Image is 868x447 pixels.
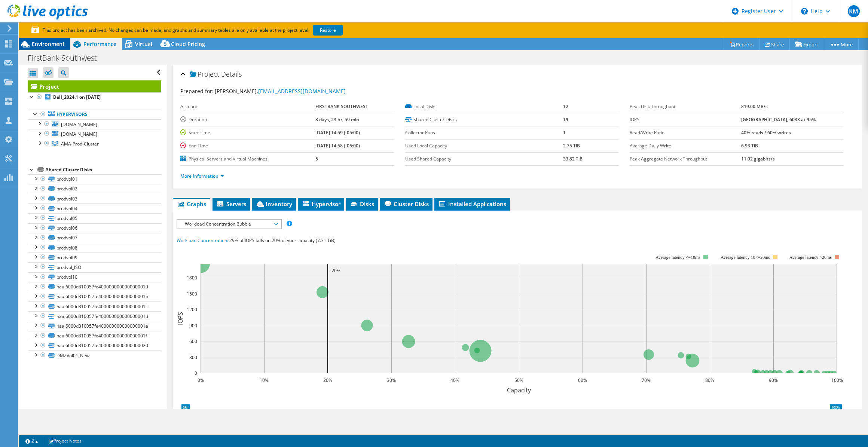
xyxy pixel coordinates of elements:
[215,88,346,95] span: [PERSON_NAME],
[181,220,277,229] span: Workload Concentration Bubble
[260,377,269,383] text: 10%
[721,255,770,260] tspan: Average latency 10<=20ms
[189,338,197,345] text: 600
[229,237,336,244] span: 29% of IOPS falls on 20% of your capacity (7.31 TiB)
[187,275,197,281] text: 1800
[801,8,808,15] svg: \n
[507,386,531,394] text: Capacity
[171,40,205,48] span: Cloud Pricing
[28,311,161,321] a: naa.6000d310057fe400000000000000001d
[831,377,843,383] text: 100%
[302,200,340,208] span: Hypervisor
[135,40,152,48] span: Virtual
[28,301,161,311] a: naa.6000d310057fe400000000000000001c
[28,223,161,233] a: prodvol06
[28,203,161,213] a: prodvol04
[28,292,161,301] a: naa.6000d310057fe400000000000000001b
[28,213,161,223] a: prodvol05
[438,200,506,208] span: Installed Applications
[180,88,214,95] label: Prepared for:
[28,194,161,203] a: prodvol03
[741,143,758,149] b: 6.93 TiB
[43,436,87,446] a: Project Notes
[28,252,161,262] a: prodvol09
[180,116,315,123] label: Duration
[563,156,583,162] b: 33.82 TiB
[315,103,368,110] b: FIRSTBANK SOUTHWEST
[630,103,741,110] label: Peak Disk Throughput
[46,165,161,174] div: Shared Cluster Disks
[177,237,228,244] span: Workload Concentration:
[630,116,741,123] label: IOPS
[769,377,778,383] text: 90%
[405,129,563,137] label: Collector Runs
[28,110,161,119] a: Hypervisors
[405,155,563,163] label: Used Shared Capacity
[180,155,315,163] label: Physical Servers and Virtual Machines
[198,377,204,383] text: 0%
[28,282,161,292] a: naa.6000d310057fe4000000000000000019
[655,255,700,260] tspan: Average latency <=10ms
[28,129,161,139] a: [DOMAIN_NAME]
[28,272,161,282] a: prodvol10
[189,322,197,329] text: 900
[28,80,161,92] a: Project
[705,377,714,383] text: 80%
[61,131,97,137] span: [DOMAIN_NAME]
[189,354,197,361] text: 300
[61,121,97,128] span: [DOMAIN_NAME]
[741,156,775,162] b: 11.02 gigabits/s
[180,129,315,137] label: Start Time
[514,377,523,383] text: 50%
[180,142,315,150] label: End Time
[28,139,161,149] a: AMA-Prod-Cluster
[724,39,759,50] a: Reports
[563,129,566,136] b: 1
[563,116,568,123] b: 19
[383,200,429,208] span: Cluster Disks
[630,155,741,163] label: Peak Aggregate Network Throughput
[216,200,246,208] span: Servers
[405,116,563,123] label: Shared Cluster Disks
[187,306,197,313] text: 1200
[28,92,161,102] a: Dell_2024.1 on [DATE]
[824,39,859,50] a: More
[32,40,65,48] span: Environment
[741,116,816,123] b: [GEOGRAPHIC_DATA], 6033 at 95%
[258,88,346,95] a: [EMAIL_ADDRESS][DOMAIN_NAME]
[405,103,563,110] label: Local Disks
[180,173,224,179] a: More Information
[642,377,651,383] text: 70%
[323,377,332,383] text: 20%
[630,129,741,137] label: Read/Write Ratio
[759,39,790,50] a: Share
[578,377,587,383] text: 60%
[387,377,396,383] text: 30%
[28,331,161,341] a: naa.6000d310057fe400000000000000001f
[741,103,768,110] b: 819.60 MB/s
[28,233,161,243] a: prodvol07
[187,291,197,297] text: 1500
[28,262,161,272] a: prodvol_ISO
[28,174,161,184] a: prodvol01
[176,312,184,325] text: IOPS
[61,141,99,147] span: AMA-Prod-Cluster
[28,350,161,360] a: DMZVol01_New
[53,94,101,100] b: Dell_2024.1 on [DATE]
[315,129,360,136] b: [DATE] 14:59 (-05:00)
[450,377,459,383] text: 40%
[741,129,791,136] b: 40% reads / 60% writes
[630,142,741,150] label: Average Daily Write
[350,200,374,208] span: Disks
[24,54,109,62] h1: FirstBank Southwest
[190,71,219,78] span: Project
[28,341,161,350] a: naa.6000d310057fe4000000000000000020
[789,255,832,260] text: Average latency >20ms
[789,39,824,50] a: Export
[315,156,318,162] b: 5
[195,370,197,376] text: 0
[405,142,563,150] label: Used Local Capacity
[31,26,398,34] p: This project has been archived. No changes can be made, and graphs and summary tables are only av...
[83,40,116,48] span: Performance
[28,119,161,129] a: [DOMAIN_NAME]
